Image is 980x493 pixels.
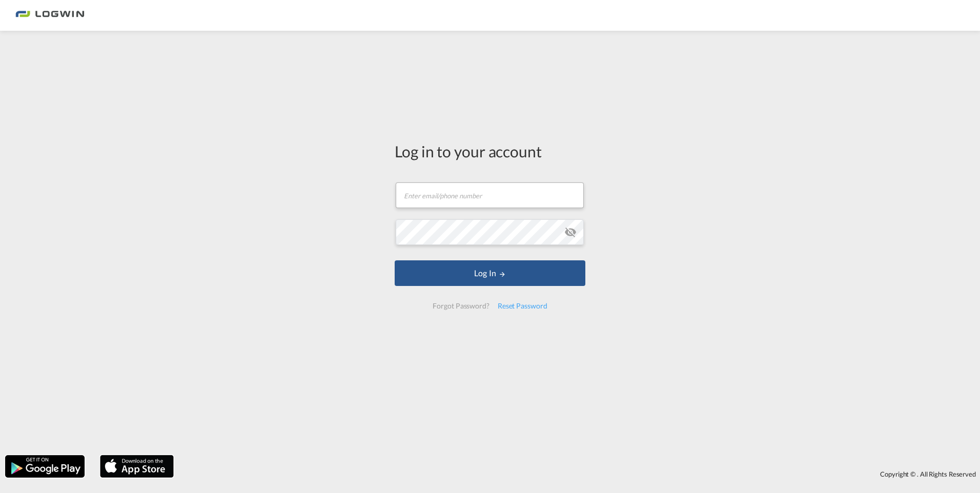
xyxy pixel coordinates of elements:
[99,454,175,479] img: apple.png
[494,297,552,315] div: Reset Password
[395,140,585,162] div: Log in to your account
[395,260,585,286] button: LOGIN
[4,454,86,479] img: google.png
[179,465,980,483] div: Copyright © . All Rights Reserved
[564,226,577,238] md-icon: icon-eye-off
[428,297,493,315] div: Forgot Password?
[15,4,85,27] img: bc73a0e0d8c111efacd525e4c8ad7d32.png
[396,182,584,208] input: Enter email/phone number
